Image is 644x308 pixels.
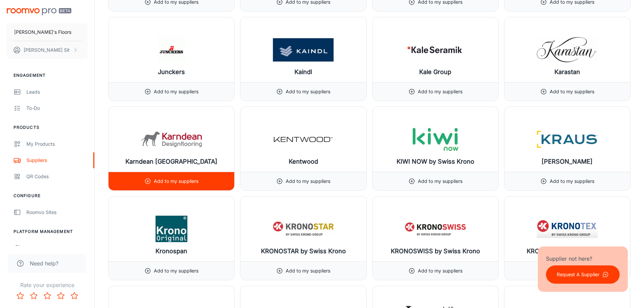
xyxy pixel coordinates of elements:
p: Rate your experience [5,281,89,289]
div: Roomvo Sites [26,209,88,216]
p: Supplier not here? [546,255,620,263]
p: Add to my suppliers [154,267,198,275]
h6: Kentwood [289,157,318,166]
div: Suppliers [26,157,88,164]
h6: Karastan [554,67,580,77]
img: Kale Group [405,36,466,63]
button: Rate 5 star [68,289,81,303]
p: Add to my suppliers [418,88,462,95]
img: Kronospan [141,215,202,242]
p: Request A Supplier [557,271,599,278]
img: KRONOSWISS by Swiss Krono [405,215,466,242]
h6: KRONOTEX by Swiss Krono [527,246,607,256]
h6: KIWI NOW by Swiss Krono [397,157,474,166]
h6: Kale Group [419,67,451,77]
p: Add to my suppliers [418,267,462,275]
div: QR Codes [26,173,88,180]
h6: KRONOSWISS by Swiss Krono [391,246,480,256]
button: [PERSON_NAME]'s Floors [7,23,88,41]
button: Rate 4 star [54,289,68,303]
img: KRONOSTAR by Swiss Krono [273,215,334,242]
button: Request A Supplier [546,265,620,284]
h6: Karndean [GEOGRAPHIC_DATA] [125,157,217,166]
p: [PERSON_NAME] Sit [24,46,70,54]
h6: Junckers [158,67,185,77]
img: Kentwood [273,126,334,153]
p: [PERSON_NAME]'s Floors [14,28,71,36]
img: KIWI NOW by Swiss Krono [405,126,466,153]
div: My Products [26,140,88,148]
div: User Administration [26,244,88,252]
p: Add to my suppliers [418,177,462,185]
h6: KRONOSTAR by Swiss Krono [261,246,346,256]
p: Add to my suppliers [550,88,594,95]
h6: Kronospan [156,246,187,256]
button: [PERSON_NAME] Sit [7,41,88,59]
img: Roomvo PRO Beta [7,8,71,15]
img: KRONOTEX by Swiss Krono [537,215,598,242]
p: Add to my suppliers [154,88,198,95]
p: Add to my suppliers [154,177,198,185]
img: Kraus [537,126,598,153]
div: Leads [26,88,88,96]
p: Add to my suppliers [286,88,330,95]
button: Rate 1 star [14,289,27,303]
img: Karndean USA [141,126,202,153]
span: Need help? [30,259,58,267]
div: To-do [26,104,88,112]
p: Add to my suppliers [286,177,330,185]
button: Rate 2 star [27,289,41,303]
p: Add to my suppliers [550,177,594,185]
img: Karastan [537,36,598,63]
img: Junckers [141,36,202,63]
button: Rate 3 star [41,289,54,303]
h6: [PERSON_NAME] [542,157,593,166]
p: Add to my suppliers [286,267,330,275]
h6: Kaindl [294,67,312,77]
img: Kaindl [273,36,334,63]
